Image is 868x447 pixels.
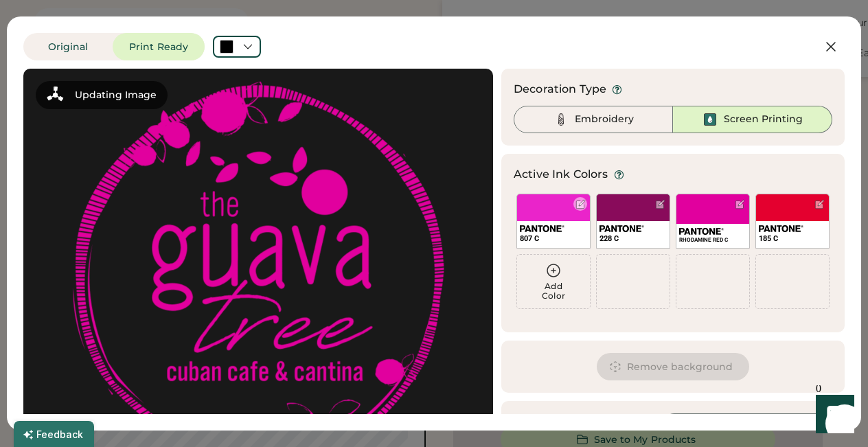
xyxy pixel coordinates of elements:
img: 1024px-Pantone_logo.svg.png [599,225,644,232]
img: 1024px-Pantone_logo.svg.png [520,225,564,232]
div: RHODAMINE RED C [679,236,746,244]
div: Add Color [517,282,590,301]
div: Screen Printing [724,113,803,126]
button: Original [23,33,113,60]
img: Ink%20-%20Selected.svg [702,111,718,128]
button: Remove background [597,353,750,380]
iframe: Front Chat [803,385,862,444]
img: 1024px-Pantone_logo.svg.png [679,228,724,235]
img: 1024px-Pantone_logo.svg.png [759,225,803,232]
img: Thread%20-%20Unselected.svg [553,111,569,128]
div: Decoration Type [514,81,606,98]
div: Active Ink Colors [514,166,608,183]
div: Embroidery [575,113,634,126]
button: Print Ready [113,33,205,60]
div: 228 C [599,233,667,244]
div: 807 C [520,233,587,244]
div: 185 C [759,233,826,244]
